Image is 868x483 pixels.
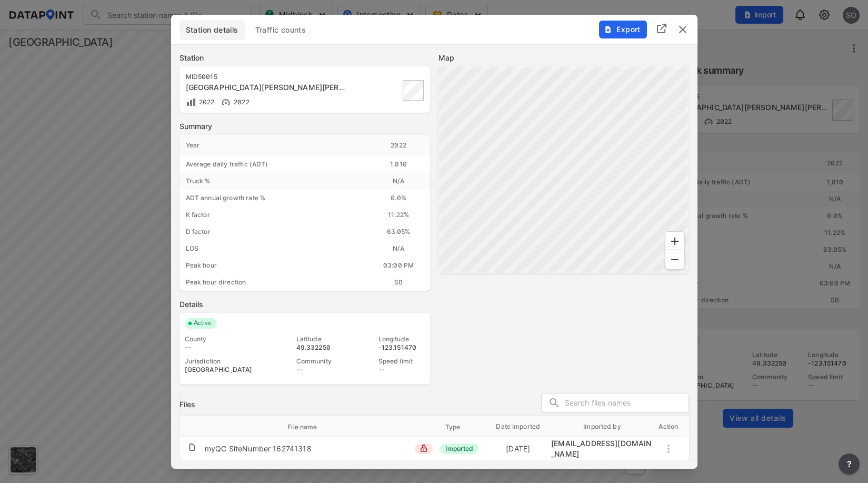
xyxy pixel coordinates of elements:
[655,22,668,35] img: full_screen.b7bf9a36.svg
[669,235,681,248] svg: Zoom In
[185,357,261,366] div: Jurisdiction
[179,20,689,40] div: basic tabs example
[179,173,367,190] div: Truck %
[605,24,640,35] span: Export
[367,190,430,206] div: 0.0 %
[179,206,367,223] div: K factor
[653,416,684,437] th: Action
[378,343,425,352] div: -123.151470
[296,335,343,343] div: Latitude
[485,416,551,437] th: Date imported
[438,53,689,63] label: Map
[378,335,425,343] div: Longitude
[186,97,196,107] img: Volume count
[565,396,689,411] input: Search files names
[551,438,653,459] div: migration@data-point.io
[179,274,367,291] div: Peak hour direction
[367,274,430,291] div: SB
[665,231,685,251] div: Zoom In
[179,399,196,410] h3: Files
[485,439,551,459] td: [DATE]
[367,206,430,223] div: 11.22%
[440,443,478,454] span: Imported
[420,445,427,452] img: lock_close.8fab59a9.svg
[185,366,261,374] div: [GEOGRAPHIC_DATA]
[185,343,261,352] div: --
[231,98,250,106] span: 2022
[188,443,196,451] img: file.af1f9d02.svg
[551,416,653,437] th: Imported by
[378,366,425,374] div: --
[367,257,430,274] div: 03:00 PM
[367,156,430,173] div: 1,810
[179,257,367,274] div: Peak hour
[179,299,430,310] label: Details
[676,23,689,36] button: delete
[196,98,215,106] span: 2022
[179,223,367,240] div: D factor
[296,357,343,366] div: Community
[186,73,347,81] div: MID50015
[179,53,430,63] label: Station
[839,454,860,475] button: more
[845,458,853,470] span: ?
[296,366,343,374] div: --
[255,25,306,35] span: Traffic counts
[287,422,331,432] span: File name
[445,422,474,432] span: Type
[604,25,612,34] img: File%20-%20Download.70cf71cd.svg
[367,240,430,257] div: N/A
[186,82,347,93] div: 13th St btw Fulton Ave & Gordon Ave
[186,25,238,35] span: Station details
[221,97,231,107] img: Vehicle speed
[367,135,430,156] div: 2022
[185,335,261,343] div: County
[665,250,685,270] div: Zoom Out
[179,240,367,257] div: LOS
[179,190,367,206] div: ADT annual growth rate %
[189,318,217,329] span: Active
[179,156,367,173] div: Average daily traffic (ADT)
[367,173,430,190] div: N/A
[378,357,425,366] div: Speed limit
[205,443,312,454] div: myQC SiteNumber 162741318
[179,135,367,156] div: Year
[367,223,430,240] div: 63.05%
[669,253,681,266] svg: Zoom Out
[179,121,430,132] label: Summary
[676,23,689,36] img: close.efbf2170.svg
[296,343,343,352] div: 49.332250
[599,21,647,38] button: Export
